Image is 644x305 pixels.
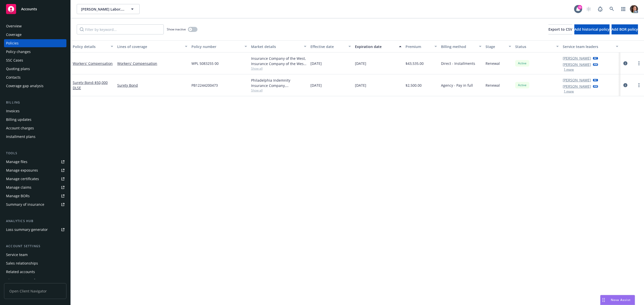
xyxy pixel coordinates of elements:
div: Manage certificates [6,175,39,183]
a: Manage claims [4,183,66,191]
span: [DATE] [355,61,366,66]
div: Account settings [4,244,66,249]
span: Show all [251,88,306,92]
a: SSC Cases [4,56,66,64]
span: Agency - Pay in full [441,83,473,88]
a: Policies [4,39,66,47]
div: Account charges [6,124,34,132]
a: Manage files [4,158,66,166]
div: Insurance Company of the West, Insurance Company of the West (ICW) [251,56,306,66]
span: PB12244200473 [191,83,218,88]
button: Premium [404,40,439,53]
span: Nova Assist [611,298,631,302]
div: Drag to move [600,295,607,305]
button: Export to CSV [548,24,572,34]
img: photo [630,5,638,13]
a: Search [607,4,617,14]
div: Service team [6,251,28,259]
span: Direct - Installments [441,61,475,66]
a: [PERSON_NAME] [563,56,591,61]
div: Philadelphia Indemnity Insurance Company, Philadelphia Insurance Companies, Surety1 [251,78,306,88]
button: Expiration date [353,40,404,53]
div: Related accounts [6,268,35,276]
button: Policy number [189,40,249,53]
a: Sales relationships [4,259,66,267]
button: [PERSON_NAME] Labor, Inc [77,4,140,14]
button: Service team leaders [561,40,620,53]
a: more [636,60,642,66]
a: circleInformation [622,60,628,66]
a: Invoices [4,107,66,115]
a: [PERSON_NAME] [563,84,591,89]
button: Add historical policy [574,24,610,34]
div: Coverage gap analysis [6,82,44,90]
div: Manage claims [6,183,31,191]
span: $43,535.00 [406,61,424,66]
a: Switch app [618,4,628,14]
a: Start snowing [584,4,594,14]
span: Add historical policy [574,27,610,32]
div: Market details [251,44,301,49]
div: Analytics hub [4,219,66,224]
a: [PERSON_NAME] [563,77,591,83]
div: Manage files [6,158,27,166]
div: Quoting plans [6,65,30,73]
a: Workers' Compensation [117,61,187,66]
span: Accounts [21,7,37,11]
button: Nova Assist [600,295,635,305]
div: Policy changes [6,48,31,56]
button: Status [513,40,561,53]
a: Related accounts [4,268,66,276]
div: Manage BORs [6,192,30,200]
button: 1 more [564,90,574,93]
div: Client navigator features [6,276,48,284]
span: Show all [251,66,306,71]
span: Renewal [486,61,500,66]
a: Accounts [4,2,66,16]
div: Tools [4,151,66,156]
a: Service team [4,251,66,259]
a: Manage BORs [4,192,66,200]
a: Installment plans [4,133,66,141]
div: Lines of coverage [117,44,182,49]
a: Surety Bond [73,80,108,90]
div: Billing method [441,44,476,49]
a: [PERSON_NAME] [563,62,591,67]
button: Add BOR policy [612,24,638,34]
div: Status [515,44,553,49]
div: Policy number [191,44,241,49]
a: Coverage [4,31,66,39]
a: Loss summary generator [4,226,66,234]
input: Filter by keyword... [77,24,164,34]
div: Expiration date [355,44,396,49]
a: Manage certificates [4,175,66,183]
button: Lines of coverage [115,40,189,53]
a: Manage exposures [4,166,66,174]
div: Coverage [6,31,22,39]
div: Policies [6,39,19,47]
div: Manage exposures [6,166,38,174]
span: [DATE] [355,83,366,88]
a: circleInformation [622,82,628,88]
a: Overview [4,22,66,30]
div: Billing updates [6,116,31,124]
button: Policy details [71,40,115,53]
span: Active [517,83,527,87]
a: Policy changes [4,48,66,56]
span: Add BOR policy [612,27,638,32]
a: Quoting plans [4,65,66,73]
div: Service team leaders [563,44,613,49]
a: Client navigator features [4,276,66,284]
button: 1 more [564,68,574,71]
div: Stage [486,44,506,49]
a: Summary of insurance [4,200,66,209]
div: SSC Cases [6,56,23,64]
span: Renewal [486,83,500,88]
span: Active [517,61,527,66]
span: [PERSON_NAME] Labor, Inc [81,7,125,12]
a: Account charges [4,124,66,132]
div: Loss summary generator [6,226,48,234]
button: Billing method [439,40,484,53]
button: Effective date [308,40,353,53]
